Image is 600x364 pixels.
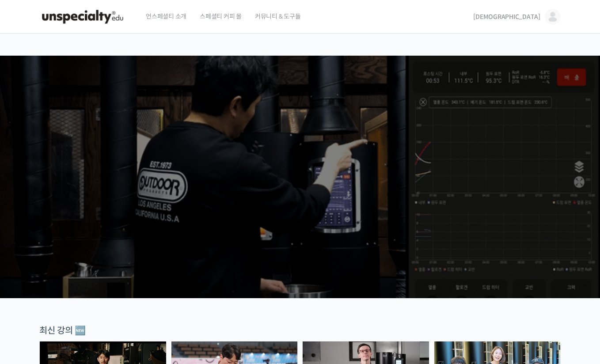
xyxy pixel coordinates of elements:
[9,135,591,180] p: [PERSON_NAME]을 다하는 당신을 위해, 최고와 함께 만든 커피 클래스
[9,184,591,196] p: 시간과 장소에 구애받지 않고, 검증된 커리큘럼으로
[473,13,540,21] span: [DEMOGRAPHIC_DATA]
[39,325,561,337] div: 최신 강의 🆕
